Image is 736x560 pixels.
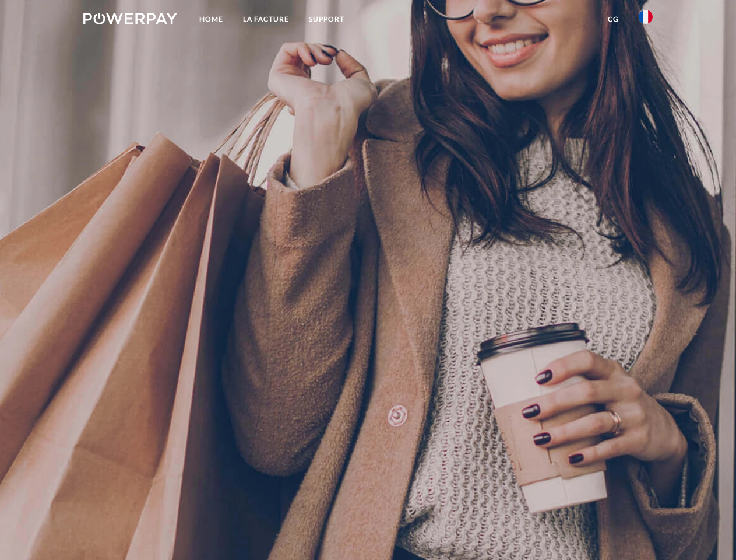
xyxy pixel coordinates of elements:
[639,10,653,24] img: fr
[598,9,629,30] a: CG
[299,9,354,30] a: Support
[83,13,177,24] img: logo-powerpay-white.svg
[233,9,299,30] a: LA FACTURE
[189,9,233,30] a: Home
